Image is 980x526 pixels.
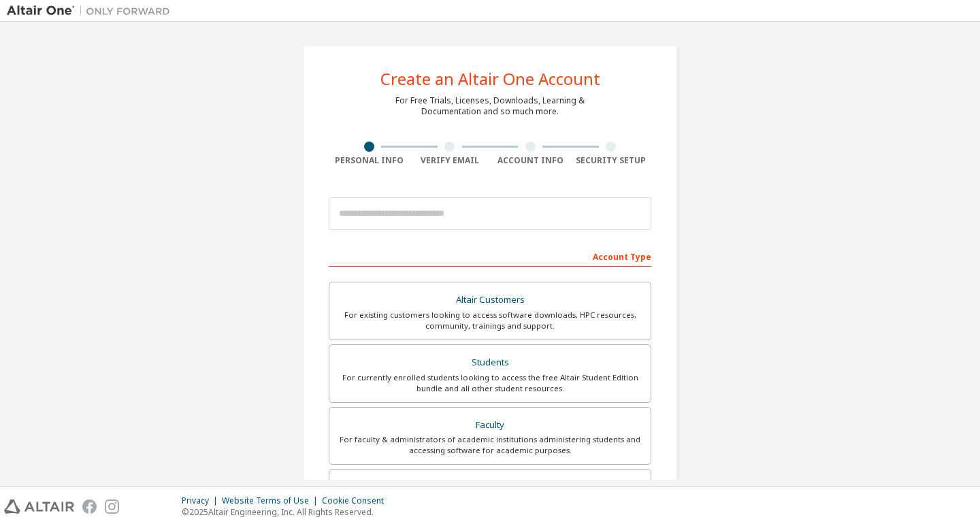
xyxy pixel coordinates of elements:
[490,155,571,166] div: Account Info
[338,416,642,435] div: Faculty
[182,495,222,506] div: Privacy
[395,95,585,117] div: For Free Trials, Licenses, Downloads, Learning & Documentation and so much more.
[7,4,177,18] img: Altair One
[222,495,322,506] div: Website Terms of Use
[410,155,491,166] div: Verify Email
[380,71,600,87] div: Create an Altair One Account
[82,499,97,514] img: facebook.svg
[571,155,652,166] div: Security Setup
[4,499,74,514] img: altair_logo.svg
[322,495,392,506] div: Cookie Consent
[182,506,392,518] p: © 2025 Altair Engineering, Inc. All Rights Reserved.
[338,291,642,310] div: Altair Customers
[329,245,651,267] div: Account Type
[338,372,642,394] div: For currently enrolled students looking to access the free Altair Student Edition bundle and all ...
[338,434,642,456] div: For faculty & administrators of academic institutions administering students and accessing softwa...
[338,478,642,497] div: Everyone else
[329,155,410,166] div: Personal Info
[105,499,119,514] img: instagram.svg
[338,310,642,331] div: For existing customers looking to access software downloads, HPC resources, community, trainings ...
[338,353,642,372] div: Students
